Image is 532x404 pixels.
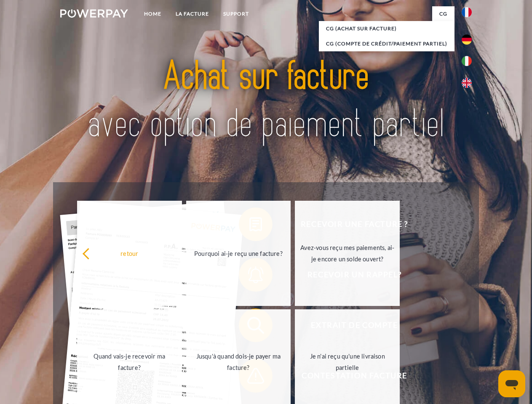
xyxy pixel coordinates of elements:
img: logo-powerpay-white.svg [60,9,128,18]
a: LA FACTURE [168,6,216,21]
div: Quand vais-je recevoir ma facture? [82,351,177,373]
div: Jusqu'à quand dois-je payer ma facture? [191,351,286,373]
a: Support [216,6,256,21]
img: it [462,56,472,66]
div: Avez-vous reçu mes paiements, ai-je encore un solde ouvert? [300,242,395,265]
div: retour [82,247,177,259]
a: Avez-vous reçu mes paiements, ai-je encore un solde ouvert? [295,201,400,306]
a: CG [432,6,454,21]
img: fr [462,7,472,17]
a: CG (Compte de crédit/paiement partiel) [319,36,454,51]
a: Home [137,6,168,21]
img: de [462,35,472,45]
img: title-powerpay_fr.svg [80,40,452,161]
iframe: Bouton de lancement de la fenêtre de messagerie [498,370,525,397]
div: Pourquoi ai-je reçu une facture? [191,247,286,259]
div: Je n'ai reçu qu'une livraison partielle [300,351,395,373]
img: en [462,78,472,88]
a: CG (achat sur facture) [319,21,454,36]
